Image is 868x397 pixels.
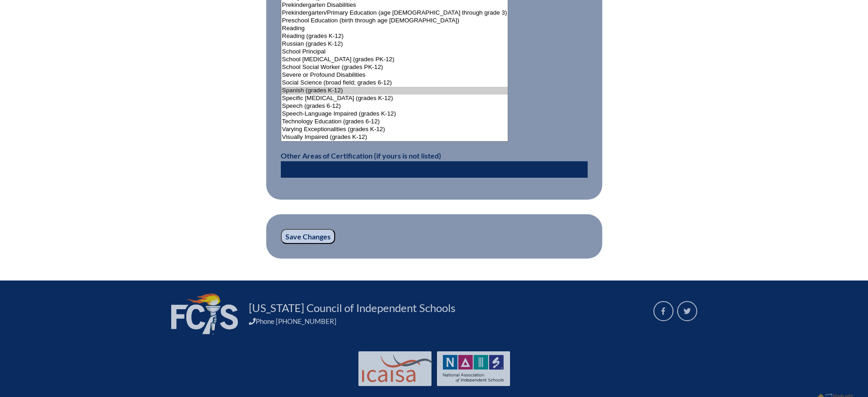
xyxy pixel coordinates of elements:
label: Other Areas of Certification (if yours is not listed) [281,151,441,160]
a: [US_STATE] Council of Independent Schools [245,301,459,315]
input: Save Changes [281,229,335,244]
option: Visually Impaired (grades K-12) [281,133,508,141]
option: Reading (grades K-12) [281,32,508,40]
option: Prekindergarten Disabilities [281,1,508,9]
option: Russian (grades K-12) [281,40,508,48]
option: Varying Exceptionalities (grades K-12) [281,126,508,133]
img: NAIS Logo [443,355,504,382]
option: Social Science (broad field; grades 6-12) [281,79,508,87]
option: Reading [281,25,508,32]
option: Preschool Education (birth through age [DEMOGRAPHIC_DATA]) [281,17,508,25]
option: Speech (grades 6-12) [281,102,508,110]
option: Prekindergarten/Primary Education (age [DEMOGRAPHIC_DATA] through grade 3) [281,9,508,17]
option: Spanish (grades K-12) [281,87,508,95]
option: School Principal [281,48,508,56]
option: Specific [MEDICAL_DATA] (grades K-12) [281,95,508,102]
option: Technology Education (grades 6-12) [281,118,508,126]
div: Phone [PHONE_NUMBER] [249,317,642,325]
option: Speech-Language Impaired (grades K-12) [281,110,508,118]
img: Int'l Council Advancing Independent School Accreditation logo [362,355,432,382]
option: Severe or Profound Disabilities [281,71,508,79]
img: FCIS_logo_white [171,293,238,334]
option: School Social Worker (grades PK-12) [281,64,508,71]
option: School [MEDICAL_DATA] (grades PK-12) [281,56,508,64]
